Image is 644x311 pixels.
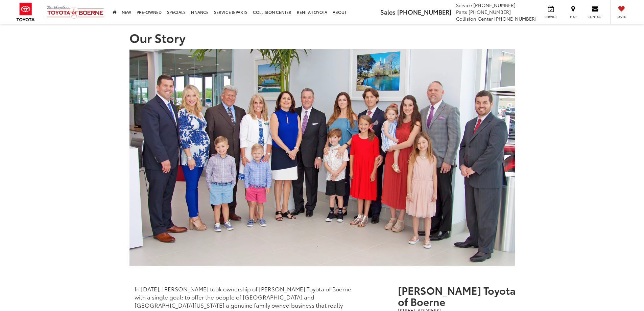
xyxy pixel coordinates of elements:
span: [PHONE_NUMBER] [473,2,516,8]
span: Service [456,2,472,8]
img: Vic Vaughan Toyota of Boerne [47,5,104,19]
span: [PHONE_NUMBER] [469,8,511,15]
span: Collision Center [456,15,493,22]
span: Map [566,15,580,19]
img: Vic Vaughan Toyota of Boerne in Boerne TX [129,49,515,266]
span: Service [543,15,558,19]
h1: Our Story [129,31,515,44]
span: [PHONE_NUMBER] [397,7,451,16]
h3: [PERSON_NAME] Toyota of Boerne [398,285,520,307]
span: Sales [380,7,396,16]
span: [PHONE_NUMBER] [494,15,536,22]
span: Parts [456,8,467,15]
span: Saved [614,15,629,19]
span: Contact [588,15,603,19]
